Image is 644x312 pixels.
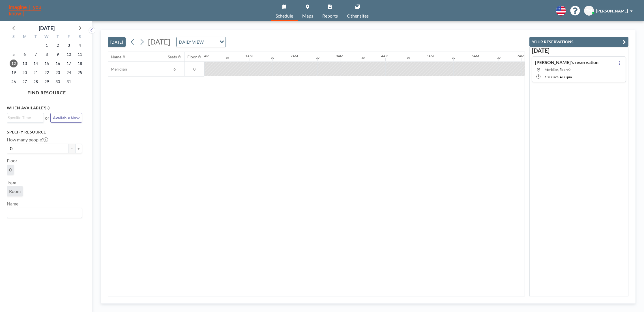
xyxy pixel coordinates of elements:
div: [DATE] [39,24,55,32]
div: 4AM [381,54,388,58]
div: 30 [226,56,229,60]
button: [DATE] [108,37,126,47]
div: 3AM [336,54,343,58]
span: Sunday, October 19, 2025 [10,69,18,77]
div: M [19,33,30,41]
button: YOUR RESERVATIONS [529,37,628,47]
div: 7AM [517,54,524,58]
span: Saturday, October 18, 2025 [76,60,84,67]
div: 30 [452,56,455,60]
span: Monday, October 27, 2025 [21,78,29,86]
input: Search for option [205,38,216,46]
span: Meridian [108,67,127,72]
span: Monday, October 6, 2025 [21,50,29,58]
span: Sunday, October 12, 2025 [10,60,18,67]
span: Friday, October 10, 2025 [65,50,73,58]
span: 0 [184,67,204,72]
span: Wednesday, October 1, 2025 [43,41,51,49]
span: 6 [165,67,184,72]
span: Room [9,188,21,194]
span: Thursday, October 9, 2025 [54,50,62,58]
div: 30 [316,56,319,60]
span: 0 [9,167,12,172]
span: Tuesday, October 21, 2025 [32,69,40,77]
span: or [45,115,49,121]
span: Wednesday, October 29, 2025 [43,78,51,86]
span: Meridian, floor: 0 [545,67,570,72]
span: Wednesday, October 22, 2025 [43,69,51,77]
span: Maps [302,14,313,18]
div: S [8,33,19,41]
div: Seats [168,54,177,60]
div: 6AM [472,54,479,58]
span: Other sites [347,14,369,18]
div: 2AM [291,54,298,58]
button: Available Now [50,113,82,123]
span: 10:00 AM [545,75,559,79]
span: Thursday, October 16, 2025 [54,60,62,67]
span: Friday, October 24, 2025 [65,69,73,77]
h3: [DATE] [532,47,626,54]
div: S [74,33,85,41]
button: - [68,144,75,153]
div: Search for option [7,113,44,122]
span: Saturday, October 4, 2025 [76,41,84,49]
div: T [52,33,63,41]
span: Tuesday, October 7, 2025 [32,50,40,58]
div: F [63,33,74,41]
div: Floor [187,54,197,60]
div: 30 [497,56,501,60]
span: Schedule [276,14,293,18]
div: 30 [407,56,410,60]
div: Search for option [177,37,226,47]
span: Thursday, October 2, 2025 [54,41,62,49]
span: Thursday, October 23, 2025 [54,69,62,77]
span: Sunday, October 26, 2025 [10,78,18,86]
div: Search for option [7,208,82,218]
span: Monday, October 13, 2025 [21,60,29,67]
span: Monday, October 20, 2025 [21,69,29,77]
div: T [30,33,41,41]
div: Name [111,54,121,60]
h4: [PERSON_NAME]'s reservation [535,60,598,65]
span: Tuesday, October 14, 2025 [32,60,40,67]
h4: FIND RESOURCE [7,88,87,95]
div: W [41,33,52,41]
span: Sunday, October 5, 2025 [10,50,18,58]
div: 5AM [426,54,434,58]
span: TM [586,8,592,13]
span: Wednesday, October 8, 2025 [43,50,51,58]
span: Saturday, October 11, 2025 [76,50,84,58]
label: Floor [7,158,17,164]
span: Thursday, October 30, 2025 [54,78,62,86]
span: Tuesday, October 28, 2025 [32,78,40,86]
span: Wednesday, October 15, 2025 [43,60,51,67]
label: Name [7,201,18,207]
span: Friday, October 17, 2025 [65,60,73,67]
label: Type [7,179,16,185]
span: 4:00 PM [560,75,572,79]
span: - [559,75,560,79]
button: + [75,144,82,153]
span: Friday, October 31, 2025 [65,78,73,86]
span: Available Now [53,115,80,120]
div: 12AM [200,54,209,58]
input: Search for option [8,114,40,121]
span: Reports [322,14,338,18]
div: 1AM [245,54,253,58]
span: Saturday, October 25, 2025 [76,69,84,77]
span: DAILY VIEW [178,38,205,46]
div: 30 [361,56,365,60]
input: Search for option [8,209,79,217]
label: How many people? [7,137,48,143]
h3: Specify resource [7,130,82,135]
span: [PERSON_NAME] [596,9,628,13]
span: [DATE] [148,37,170,46]
div: 30 [271,56,274,60]
span: Friday, October 3, 2025 [65,41,73,49]
img: organization-logo [9,5,41,16]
